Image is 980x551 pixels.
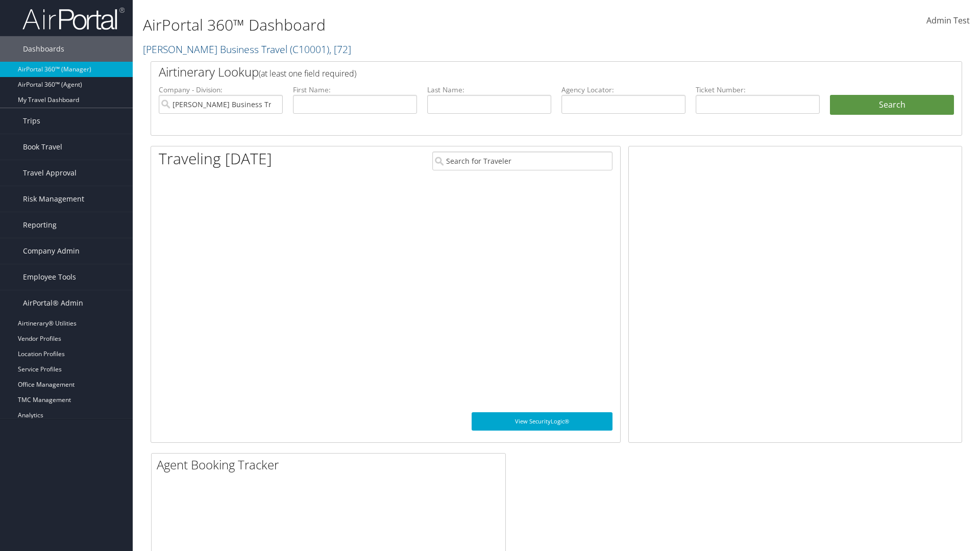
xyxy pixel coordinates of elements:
[561,85,685,95] label: Agency Locator:
[23,36,64,62] span: Dashboards
[22,7,125,31] img: airportal-logo.png
[23,160,77,186] span: Travel Approval
[159,85,283,95] label: Company - Division:
[432,152,612,170] input: Search for Traveler
[23,264,76,290] span: Employee Tools
[293,85,417,95] label: First Name:
[427,85,551,95] label: Last Name:
[23,290,83,316] span: AirPortal® Admin
[23,212,57,238] span: Reporting
[696,85,820,95] label: Ticket Number:
[290,42,329,56] span: ( C10001 )
[23,108,40,134] span: Trips
[926,5,970,37] a: Admin Test
[472,412,612,431] a: View SecurityLogic®
[926,15,970,26] span: Admin Test
[329,42,351,56] span: , [ 72 ]
[159,148,272,169] h1: Traveling [DATE]
[143,14,694,36] h1: AirPortal 360™ Dashboard
[830,95,954,115] button: Search
[157,456,505,473] h2: Agent Booking Tracker
[23,238,80,264] span: Company Admin
[159,63,887,81] h2: Airtinerary Lookup
[23,186,84,212] span: Risk Management
[143,42,351,56] a: [PERSON_NAME] Business Travel
[259,68,356,79] span: (at least one field required)
[23,134,62,160] span: Book Travel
